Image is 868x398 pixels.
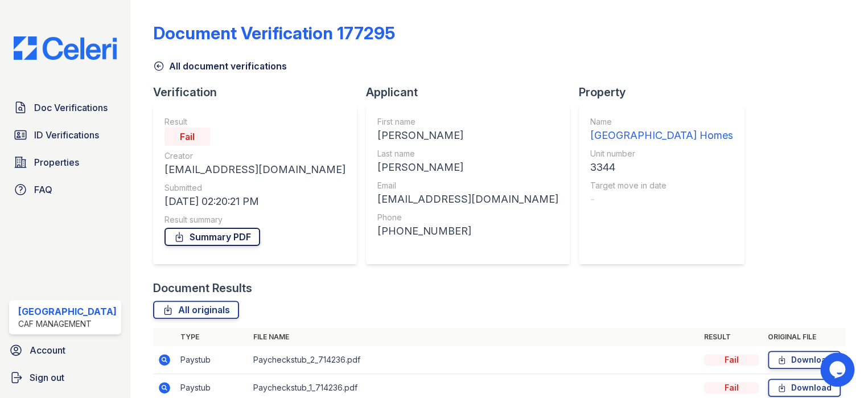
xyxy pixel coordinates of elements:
[18,318,117,330] div: CAF Management
[164,214,345,225] div: Result summary
[5,339,126,362] a: Account
[377,116,558,128] div: First name
[377,148,558,159] div: Last name
[377,191,558,207] div: [EMAIL_ADDRESS][DOMAIN_NAME]
[164,194,345,210] div: [DATE] 02:20:21 PM
[377,223,558,239] div: [PHONE_NUMBER]
[377,212,558,223] div: Phone
[763,328,845,346] th: Original file
[5,366,126,389] a: Sign out
[768,351,841,369] a: Download
[9,178,121,201] a: FAQ
[249,328,700,346] th: File name
[153,59,287,73] a: All document verifications
[9,151,121,174] a: Properties
[34,128,99,142] span: ID Verifications
[30,343,65,357] span: Account
[164,228,260,246] a: Summary PDF
[704,354,759,366] div: Fail
[18,305,117,318] div: [GEOGRAPHIC_DATA]
[164,162,345,178] div: [EMAIL_ADDRESS][DOMAIN_NAME]
[176,346,249,374] td: Paystub
[377,128,558,143] div: [PERSON_NAME]
[377,159,558,175] div: [PERSON_NAME]
[153,280,252,296] div: Document Results
[164,182,345,194] div: Submitted
[164,116,345,128] div: Result
[164,128,210,146] div: Fail
[153,301,239,319] a: All originals
[704,382,759,393] div: Fail
[590,116,733,128] div: Name
[820,352,857,387] iframe: chat widget
[579,84,754,100] div: Property
[249,346,700,374] td: Paycheckstub_2_714236.pdf
[768,379,841,397] a: Download
[153,23,395,43] div: Document Verification 177295
[153,84,366,100] div: Verification
[590,128,733,143] div: [GEOGRAPHIC_DATA] Homes
[590,191,733,207] div: -
[34,101,108,114] span: Doc Verifications
[164,150,345,162] div: Creator
[34,183,52,196] span: FAQ
[590,148,733,159] div: Unit number
[176,328,249,346] th: Type
[590,180,733,191] div: Target move in date
[366,84,579,100] div: Applicant
[9,124,121,146] a: ID Verifications
[30,371,64,384] span: Sign out
[377,180,558,191] div: Email
[34,155,79,169] span: Properties
[5,36,126,60] img: CE_Logo_Blue-a8612792a0a2168367f1c8372b55b34899dd931a85d93a1a3d3e32e68fde9ad4.png
[590,159,733,175] div: 3344
[590,116,733,143] a: Name [GEOGRAPHIC_DATA] Homes
[700,328,763,346] th: Result
[9,96,121,119] a: Doc Verifications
